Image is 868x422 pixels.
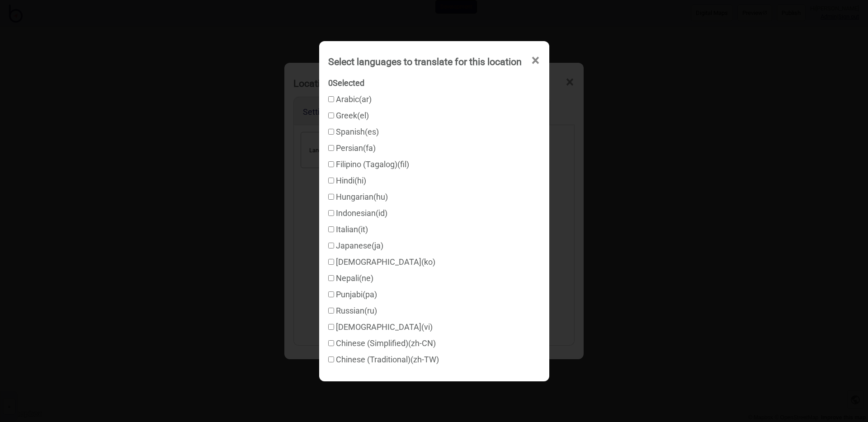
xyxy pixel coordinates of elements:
[328,96,334,102] input: Arabic(ar)
[328,291,334,297] input: Punjabi(pa)
[328,225,368,234] label: Italian ( it )
[328,194,334,200] input: Hungarian(hu)
[328,161,334,167] input: Filipino (Tagalog)(fil)
[328,275,334,281] input: Nepali(ne)
[328,259,334,265] input: [DEMOGRAPHIC_DATA](ko)
[328,145,334,151] input: Persian(fa)
[328,308,334,314] input: Russian(ru)
[328,111,369,120] label: Greek ( el )
[328,306,377,315] label: Russian ( ru )
[328,159,409,169] label: Filipino (Tagalog) ( fil )
[328,338,436,348] label: Chinese (Simplified) ( zh-CN )
[328,257,435,267] label: [DEMOGRAPHIC_DATA] ( ko )
[328,324,334,330] input: [DEMOGRAPHIC_DATA](vi)
[328,273,373,283] label: Nepali ( ne )
[328,178,334,183] input: Hindi(hi)
[328,113,334,118] input: Greek(el)
[328,129,334,135] input: Spanish(es)
[328,243,334,249] input: Japanese(ja)
[328,94,372,104] label: Arabic ( ar )
[328,356,334,362] input: Chinese (Traditional)(zh-TW)
[328,322,433,332] label: [DEMOGRAPHIC_DATA] ( vi )
[328,52,522,71] div: Select languages to translate for this location
[328,355,439,364] label: Chinese (Traditional) ( zh-TW )
[328,143,376,153] label: Persian ( fa )
[328,78,364,88] strong: 0 Selected
[328,340,334,346] input: Chinese (Simplified)(zh-CN)
[328,210,334,216] input: Indonesian(id)
[328,226,334,232] input: Italian(it)
[328,176,366,185] label: Hindi ( hi )
[328,290,377,299] label: Punjabi ( pa )
[531,46,540,75] span: ×
[328,208,387,218] label: Indonesian ( id )
[328,127,379,136] label: Spanish ( es )
[328,192,388,202] label: Hungarian ( hu )
[328,241,383,250] label: Japanese ( ja )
